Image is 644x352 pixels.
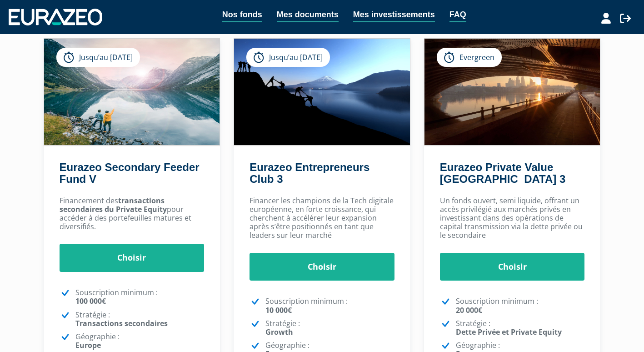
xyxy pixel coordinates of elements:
[75,340,101,350] strong: Europe
[440,161,565,185] a: Eurazeo Private Value [GEOGRAPHIC_DATA] 3
[250,196,394,240] p: Financer les champions de la Tech digitale européenne, en forte croissance, qui cherchent à accél...
[449,8,466,22] a: FAQ
[75,332,205,350] p: Géographie :
[60,161,200,185] a: Eurazeo Secondary Feeder Fund V
[456,297,585,314] p: Souscription minimum :
[437,48,502,67] div: Evergreen
[424,39,600,145] img: Eurazeo Private Value Europe 3
[440,196,585,240] p: Un fonds ouvert, semi liquide, offrant un accès privilégié aux marchés privés en investissant dan...
[60,196,167,214] strong: transactions secondaires du Private Equity
[353,8,435,22] a: Mes investissements
[265,319,394,337] p: Stratégie :
[265,305,292,315] strong: 10 000€
[60,196,205,231] p: Financement des pour accéder à des portefeuilles matures et diversifiés.
[246,48,330,67] div: Jusqu’au [DATE]
[9,9,102,25] img: 1732889491-logotype_eurazeo_blanc_rvb.png
[456,327,562,337] strong: Dette Privée et Private Equity
[75,288,205,306] p: Souscription minimum :
[265,297,394,314] p: Souscription minimum :
[456,305,482,315] strong: 20 000€
[75,318,168,328] strong: Transactions secondaires
[250,253,394,281] a: Choisir
[222,8,262,22] a: Nos fonds
[234,39,410,145] img: Eurazeo Entrepreneurs Club 3
[277,8,339,22] a: Mes documents
[250,161,369,185] a: Eurazeo Entrepreneurs Club 3
[265,327,293,337] strong: Growth
[56,48,140,67] div: Jusqu’au [DATE]
[440,253,585,281] a: Choisir
[44,39,220,145] img: Eurazeo Secondary Feeder Fund V
[60,244,205,272] a: Choisir
[75,296,106,306] strong: 100 000€
[75,311,205,328] p: Stratégie :
[456,319,585,337] p: Stratégie :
